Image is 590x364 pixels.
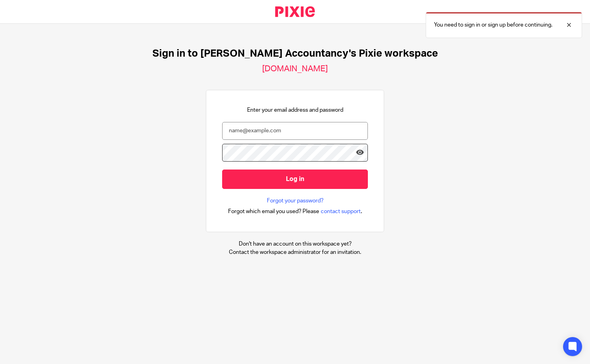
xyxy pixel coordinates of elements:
[152,48,438,60] h1: Sign in to [PERSON_NAME] Accountancy's Pixie workspace
[321,208,361,215] span: contact support
[434,21,552,29] p: You need to sign in or sign up before continuing.
[229,240,361,248] p: Don't have an account on this workspace yet?
[228,207,362,216] div: .
[267,197,324,205] a: Forgot your password?
[222,170,368,189] input: Log in
[228,208,319,215] span: Forgot which email you used? Please
[247,106,343,114] p: Enter your email address and password
[262,64,328,74] h2: [DOMAIN_NAME]
[229,248,361,256] p: Contact the workspace administrator for an invitation.
[222,122,368,140] input: name@example.com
